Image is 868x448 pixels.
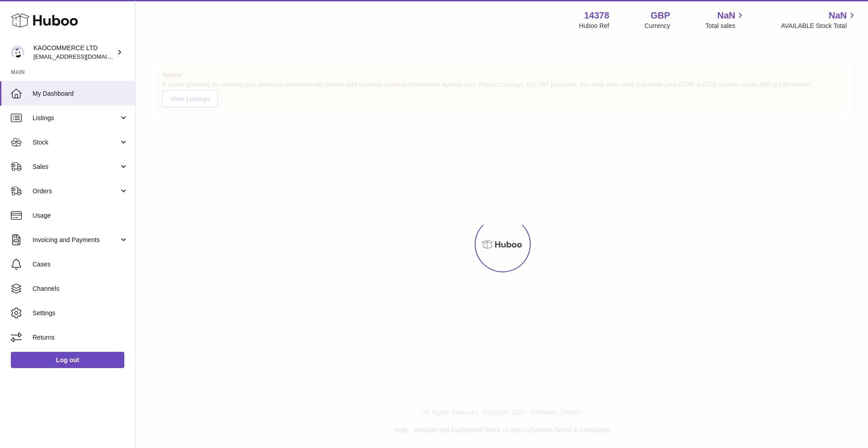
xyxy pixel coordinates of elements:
[781,9,857,30] a: NaN AVAILABLE Stock Total
[33,44,115,61] div: KAOCOMMERCE LTD
[33,211,128,220] span: Usage
[33,260,128,269] span: Cases
[33,53,133,60] span: [EMAIL_ADDRESS][DOMAIN_NAME]
[579,22,609,30] div: Huboo Ref
[829,9,847,22] span: NaN
[33,285,128,293] span: Channels
[781,22,857,30] span: AVAILABLE Stock Total
[705,9,745,30] a: NaN Total sales
[645,22,670,30] div: Currency
[705,22,745,30] span: Total sales
[33,138,119,147] span: Stock
[33,187,119,196] span: Orders
[33,114,119,122] span: Listings
[584,9,609,22] strong: 14378
[11,352,124,368] a: Log out
[651,9,670,22] strong: GBP
[33,89,128,98] span: My Dashboard
[33,333,128,342] span: Returns
[717,9,735,22] span: NaN
[33,309,128,317] span: Settings
[11,46,24,59] img: hello@lunera.co.uk
[33,163,119,171] span: Sales
[33,236,119,244] span: Invoicing and Payments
